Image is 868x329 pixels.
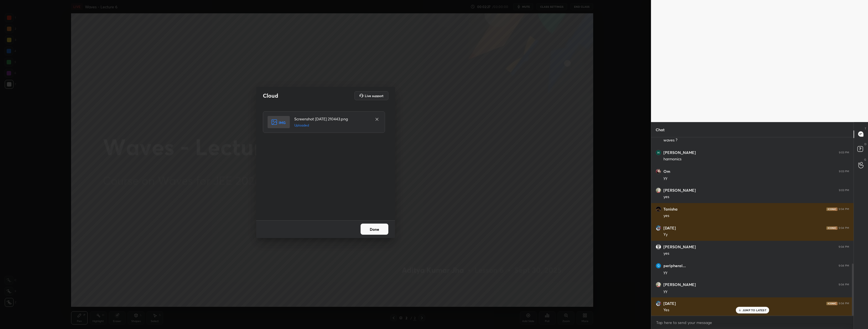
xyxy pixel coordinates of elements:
div: yy [663,288,849,294]
div: 9:04 PM [839,245,849,249]
p: D [864,142,866,146]
div: yes [663,213,849,219]
div: Yy [663,232,849,237]
div: 9:04 PM [839,264,849,267]
h6: [DATE] [663,226,676,231]
div: 9:03 PM [839,170,849,173]
div: Yes [663,307,849,313]
div: yy [663,175,849,181]
p: Chat [651,122,669,137]
h6: Tanisha [663,207,678,212]
img: ea326d1da9314027a861f0caee8609c1.jpg [656,188,661,193]
h6: [PERSON_NAME] [663,282,696,287]
img: 26a7f98ab0064a3eac50539880480586.jpg [656,206,661,212]
div: 9:04 PM [839,283,849,286]
p: JUMP TO LATEST [743,308,766,312]
img: 3 [656,150,661,155]
h2: Cloud [263,92,278,99]
div: 9:03 PM [839,151,849,154]
h6: [DATE] [663,301,676,306]
img: iconic-dark.1390631f.png [826,302,837,305]
h5: Live support [365,94,383,97]
img: ea326d1da9314027a861f0caee8609c1.jpg [656,282,661,287]
div: 9:03 PM [839,189,849,192]
h6: peripheral... [663,263,686,268]
h6: Om [663,169,670,174]
h6: [PERSON_NAME] [663,150,696,155]
img: cd36caae4b5c402eb4d28e8e4c6c7205.jpg [656,301,661,306]
div: yy [663,270,849,275]
img: iconic-dark.1390631f.png [826,207,837,211]
img: cd36caae4b5c402eb4d28e8e4c6c7205.jpg [656,225,661,231]
img: iconic-dark.1390631f.png [826,226,837,230]
div: 9:04 PM [839,226,849,230]
p: G [864,158,866,162]
button: Done [361,224,388,235]
h6: [PERSON_NAME] [663,188,696,193]
img: default.png [656,244,661,250]
div: waves ? [663,138,849,143]
div: yes [663,251,849,256]
div: harmonics [663,156,849,162]
p: T [865,126,866,131]
div: 9:04 PM [839,302,849,305]
img: cea7dec02e6e45d690e8d3c4211aca84.55811339_3 [656,263,661,269]
h5: Uploaded [294,123,369,128]
h4: Screenshot [DATE] 210443.png [294,116,369,122]
div: yes [663,194,849,200]
div: 9:04 PM [839,207,849,211]
div: grid [651,137,854,316]
h6: [PERSON_NAME] [663,244,696,249]
img: 1eacd62de9514a2fbd537583af490917.jpg [656,169,661,174]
